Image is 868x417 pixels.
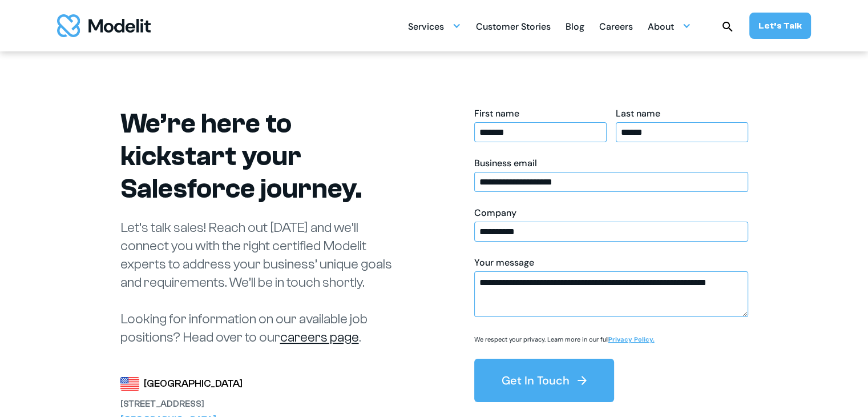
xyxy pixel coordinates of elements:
div: Your message [474,256,748,269]
img: arrow right [575,374,589,387]
img: modelit logo [57,14,151,37]
p: Let’s talk sales! Reach out [DATE] and we’ll connect you with the right certified Modelit experts... [120,219,406,347]
a: Privacy Policy. [608,335,655,343]
button: Get In Touch [474,359,614,402]
div: Blog [566,17,584,39]
a: home [57,14,151,37]
a: careers page [280,330,359,345]
div: Last name [616,107,748,120]
div: Let’s Talk [758,19,802,32]
a: Let’s Talk [749,13,811,39]
div: First name [474,107,607,120]
div: Company [474,207,748,219]
a: Careers [599,15,633,37]
div: Business email [474,157,748,170]
div: Customer Stories [476,17,551,39]
div: Services [408,17,444,39]
div: [STREET_ADDRESS] [120,397,246,411]
p: We respect your privacy. Learn more in our full [474,335,655,344]
h1: We’re here to kickstart your Salesforce journey. [120,107,406,205]
a: Customer Stories [476,15,551,37]
div: [GEOGRAPHIC_DATA] [144,376,243,392]
div: Careers [599,17,633,39]
div: Services [408,15,461,37]
div: Get In Touch [502,372,570,388]
div: About [648,17,674,39]
a: Blog [566,15,584,37]
div: About [648,15,691,37]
